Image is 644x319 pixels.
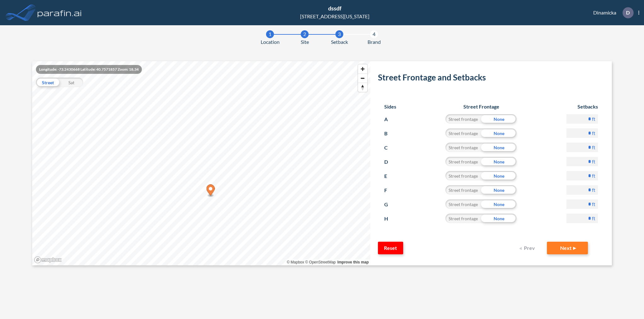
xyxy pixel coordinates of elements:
[384,171,396,181] p: E
[384,103,396,109] h6: Sides
[36,65,142,74] div: Longitude: -73.2430668 Latitude: 40.7571857 Zoom: 18.34
[481,143,517,152] div: None
[566,103,598,109] h6: Setbacks
[36,6,83,19] img: logo
[439,103,523,109] h6: Street Frontage
[445,214,481,223] div: Street frontage
[481,157,517,166] div: None
[378,73,604,85] h2: Street Frontage and Setbacks
[481,199,517,209] div: None
[368,38,381,46] span: Brand
[481,185,517,195] div: None
[358,74,367,83] button: Zoom out
[592,173,595,179] label: ft
[481,214,517,223] div: None
[370,30,378,38] div: 4
[32,61,370,265] canvas: Map
[592,187,595,193] label: ft
[287,260,304,264] a: Mapbox
[60,78,83,87] div: Sat
[592,144,595,151] label: ft
[592,201,595,207] label: ft
[34,256,62,263] a: Mapbox homepage
[384,157,396,167] p: D
[384,143,396,153] p: C
[592,215,595,222] label: ft
[445,128,481,138] div: Street frontage
[384,199,396,210] p: G
[384,114,396,124] p: A
[445,199,481,209] div: Street frontage
[592,116,595,122] label: ft
[384,128,396,139] p: B
[592,130,595,136] label: ft
[335,30,343,38] div: 3
[592,158,595,165] label: ft
[584,7,639,18] div: Dinamicka
[481,114,517,124] div: None
[300,13,369,20] div: [STREET_ADDRESS][US_STATE]
[358,64,367,74] button: Zoom in
[384,214,396,224] p: H
[515,242,541,254] button: Prev
[36,78,60,87] div: Street
[301,38,309,46] span: Site
[331,38,348,46] span: Setback
[384,185,396,195] p: F
[305,260,336,264] a: OpenStreetMap
[337,260,368,264] a: Improve this map
[445,143,481,152] div: Street frontage
[445,171,481,180] div: Street frontage
[206,185,215,198] div: Map marker
[547,242,588,254] button: Next
[445,157,481,166] div: Street frontage
[445,185,481,195] div: Street frontage
[481,128,517,138] div: None
[358,83,367,92] button: Reset bearing to north
[445,114,481,124] div: Street frontage
[301,30,309,38] div: 2
[266,30,274,38] div: 1
[378,242,403,254] button: Reset
[261,38,280,46] span: Location
[626,10,630,15] p: D
[481,171,517,180] div: None
[328,5,341,12] span: dssdf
